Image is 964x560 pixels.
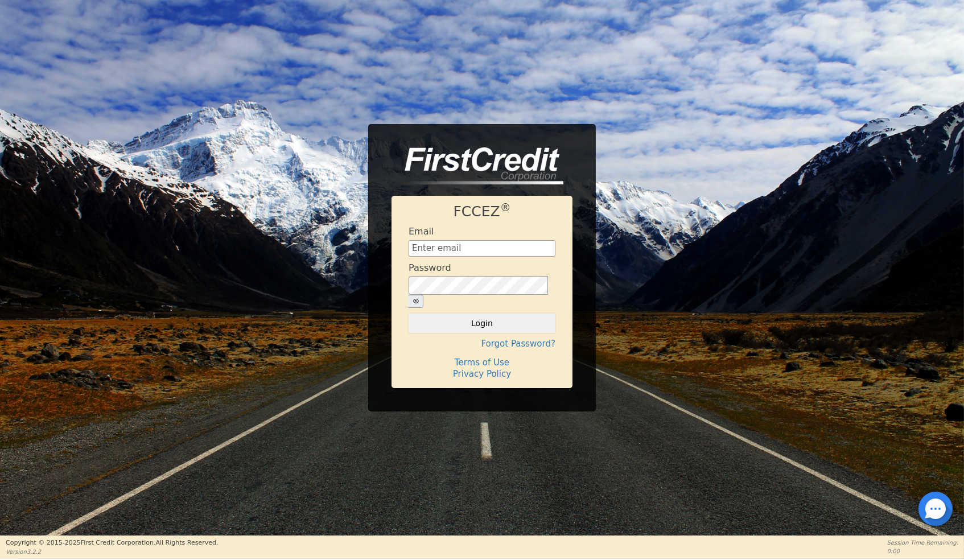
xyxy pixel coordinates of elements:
p: Session Time Remaining: [887,538,958,547]
span: All Rights Reserved. [155,539,218,546]
input: Enter email [409,240,555,257]
h4: Password [409,262,451,273]
p: 0:00 [887,547,958,555]
p: Version 3.2.2 [6,547,218,556]
button: Login [409,314,555,333]
input: password [409,276,548,295]
h4: Email [409,226,434,237]
h4: Forgot Password? [409,339,555,349]
sup: ® [500,201,511,213]
h1: FCCEZ [409,203,555,220]
p: Copyright © 2015- 2025 First Credit Corporation. [6,538,218,548]
img: logo-CMu_cnol.png [392,147,563,185]
h4: Privacy Policy [409,369,555,379]
h4: Terms of Use [409,357,555,368]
